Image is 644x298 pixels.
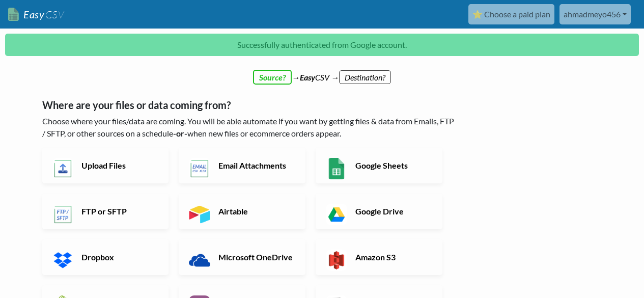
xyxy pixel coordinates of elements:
[42,148,169,183] a: Upload Files
[79,252,159,262] h6: Dropbox
[42,115,457,140] p: Choose where your files/data are coming. You will be able automate if you want by getting files &...
[316,239,442,275] a: Amazon S3
[216,252,296,262] h6: Microsoft OneDrive
[316,148,442,183] a: Google Sheets
[32,61,612,84] div: → CSV →
[42,99,457,111] h5: Where are your files or data coming from?
[353,160,433,170] h6: Google Sheets
[8,4,64,25] a: EasyCSV
[179,148,305,183] a: Email Attachments
[52,250,74,271] img: Dropbox App & API
[52,158,74,179] img: Upload Files App & API
[189,158,210,179] img: Email New CSV or XLSX File App & API
[559,4,631,24] a: ahmadmeyo456
[353,252,433,262] h6: Amazon S3
[216,206,296,216] h6: Airtable
[52,204,74,225] img: FTP or SFTP App & API
[5,34,639,56] p: Successfully authenticated from Google account.
[79,206,159,216] h6: FTP or SFTP
[189,250,210,271] img: Microsoft OneDrive App & API
[189,204,210,225] img: Airtable App & API
[326,204,347,225] img: Google Drive App & API
[42,239,169,275] a: Dropbox
[353,206,433,216] h6: Google Drive
[216,160,296,170] h6: Email Attachments
[179,239,305,275] a: Microsoft OneDrive
[179,194,305,229] a: Airtable
[326,250,347,271] img: Amazon S3 App & API
[468,4,554,24] a: ⭐ Choose a paid plan
[44,8,64,21] span: CSV
[79,160,159,170] h6: Upload Files
[316,194,442,229] a: Google Drive
[326,158,347,179] img: Google Sheets App & API
[42,194,169,229] a: FTP or SFTP
[173,128,187,138] b: -or-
